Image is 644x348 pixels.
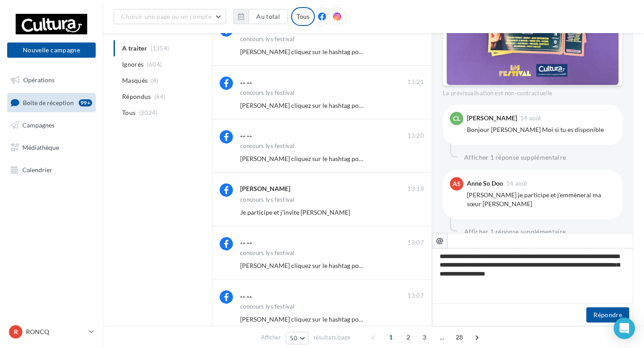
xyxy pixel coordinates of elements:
[453,114,460,123] span: Cl
[121,13,212,20] span: Choisir une page ou un compte
[233,9,288,24] button: Au total
[407,239,424,247] span: 13:07
[147,61,162,68] span: (604)
[435,330,449,344] span: ...
[22,121,55,129] span: Campagnes
[7,42,96,58] button: Nouvelle campagne
[22,166,52,173] span: Calendrier
[467,115,517,121] div: [PERSON_NAME]
[154,93,165,100] span: (64)
[407,292,424,300] span: 13:07
[240,90,295,96] div: concours lys festival
[506,181,527,187] span: 14 août
[114,9,226,24] button: Choisir une page ou un compte
[23,98,74,106] span: Boîte de réception
[26,327,85,336] p: RONCQ
[401,330,415,344] span: 2
[240,102,473,109] span: [PERSON_NAME] cliquez sur le hashtag pour continuer #CullturaNeuvilleEnFerrain
[5,138,97,157] a: Médiathèque
[443,86,623,98] div: La prévisualisation est non-contractuelle
[240,262,473,269] span: [PERSON_NAME] cliquez sur le hashtag pour continuer #CullturaNeuvilleEnFerrain
[240,131,252,140] div: ۦۦ ۦۦ
[467,125,615,134] div: Bonjour [PERSON_NAME] Moi si tu es disponible
[240,238,252,246] div: ۦۦ ۦۦ
[23,76,55,84] span: Opérations
[461,152,570,163] button: Afficher 1 réponse supplémentaire
[290,335,297,342] span: 50
[5,71,97,89] a: Opérations
[261,333,281,342] span: Afficher
[467,191,615,208] div: [PERSON_NAME] je participe et j'emmènerai ma sœur [PERSON_NAME]
[151,77,159,84] span: (4)
[122,92,151,101] span: Répondus
[249,9,288,24] button: Au total
[240,315,473,323] span: [PERSON_NAME] cliquez sur le hashtag pour continuer #CullturaNeuvilleEnFerrain
[432,233,447,248] button: @
[240,291,252,300] div: ۦۦ ۦۦ
[5,93,97,112] a: Boîte de réception99+
[122,108,136,117] span: Tous
[14,327,18,336] span: R
[79,99,92,106] div: 99+
[240,36,295,42] div: concours lys festival
[240,304,295,310] div: concours lys festival
[461,226,570,237] button: Afficher 1 réponse supplémentaire
[436,236,444,244] i: @
[240,48,473,55] span: [PERSON_NAME] cliquez sur le hashtag pour continuer #CullturaNeuvilleEnFerrain
[240,143,295,149] div: concours lys festival
[7,323,96,340] a: R RONCQ
[467,180,503,187] div: Anne So Doo
[314,333,351,342] span: résultats/page
[240,155,473,162] span: [PERSON_NAME] cliquez sur le hashtag pour continuer #CullturaNeuvilleEnFerrain
[240,208,350,216] span: Je participe et j'invite [PERSON_NAME]
[520,115,541,121] span: 14 août
[407,185,424,193] span: 13:19
[240,77,252,86] div: ۦۦ ۦۦ
[407,78,424,86] span: 13:21
[407,132,424,140] span: 13:20
[240,184,290,193] div: [PERSON_NAME]
[452,330,467,344] span: 28
[384,330,398,344] span: 1
[286,332,309,344] button: 50
[614,318,635,339] div: Open Intercom Messenger
[122,60,144,69] span: Ignorés
[22,144,59,151] span: Médiathèque
[291,7,315,26] div: Tous
[240,250,295,256] div: concours lys festival
[417,330,432,344] span: 3
[122,76,148,85] span: Masqués
[139,109,158,116] span: (2024)
[5,116,97,135] a: Campagnes
[5,161,97,179] a: Calendrier
[586,307,629,323] button: Répondre
[453,179,461,188] span: AS
[240,197,295,203] div: concours lys festival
